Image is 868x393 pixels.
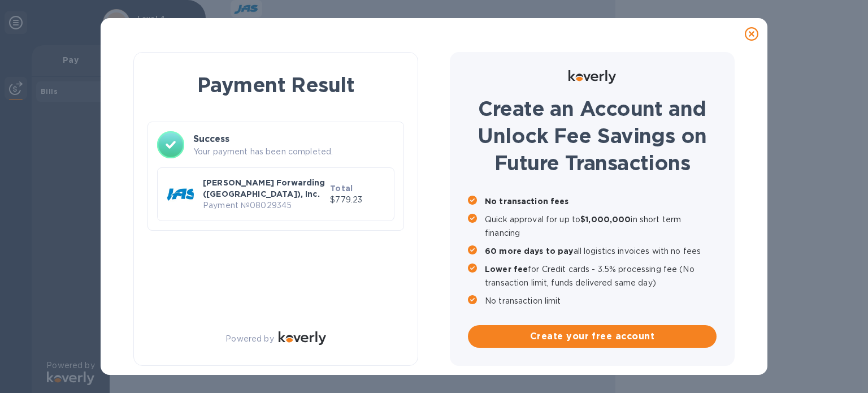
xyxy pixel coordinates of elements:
[485,197,569,206] b: No transaction fees
[580,215,631,224] b: $1,000,000
[477,330,708,343] span: Create your free account
[152,71,400,99] h1: Payment Result
[568,70,616,84] img: Logo
[279,331,326,345] img: Logo
[485,244,717,258] p: all logistics invoices with no fees
[193,146,394,158] p: Your payment has been completed.
[330,194,385,206] p: $779.23
[203,200,325,211] p: Payment № 08029345
[485,265,528,274] b: Lower fee
[485,213,717,240] p: Quick approval for up to in short term financing
[468,95,717,176] h1: Create an Account and Unlock Fee Savings on Future Transactions
[485,262,717,290] p: for Credit cards - 3.5% processing fee (No transaction limit, funds delivered same day)
[225,333,274,345] p: Powered by
[485,294,717,308] p: No transaction limit
[485,247,574,256] b: 60 more days to pay
[203,177,325,200] p: [PERSON_NAME] Forwarding ([GEOGRAPHIC_DATA]), Inc.
[330,184,353,193] b: Total
[468,325,717,348] button: Create your free account
[193,132,394,146] h3: Success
